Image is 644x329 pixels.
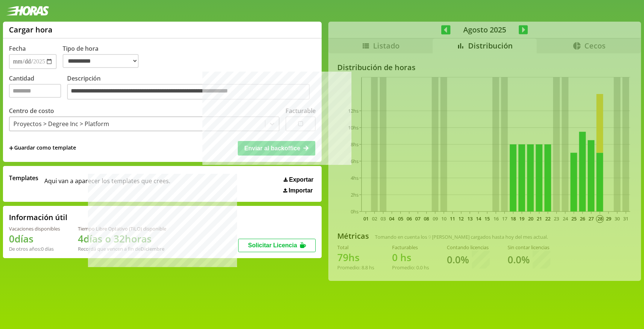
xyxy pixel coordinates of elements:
[9,25,53,35] h1: Cargar hora
[9,74,67,101] label: Cantidad
[6,6,49,16] img: logotipo
[289,176,314,183] span: Exportar
[9,245,60,252] div: De otros años: 0 días
[9,144,13,152] span: +
[238,141,315,155] button: Enviar al backoffice
[9,232,60,245] h1: 0 días
[67,84,310,100] textarea: Descripción
[238,239,316,252] button: Solicitar Licencia
[9,144,76,152] span: +Guardar como template
[13,120,109,128] div: Proyectos > Degree Inc > Platform
[78,245,166,252] div: Recordá que vencen a fin de
[63,54,139,68] select: Tipo de hora
[9,225,60,232] div: Vacaciones disponibles
[288,187,313,194] span: Importar
[44,174,170,194] span: Aqui van a aparecer los templates que crees.
[78,232,166,245] h1: 4 días o 32 horas
[63,44,145,69] label: Tipo de hora
[285,107,316,115] label: Facturable
[281,176,316,184] button: Exportar
[9,107,54,115] label: Centro de costo
[9,212,67,222] h2: Información útil
[141,245,164,252] b: Diciembre
[9,44,26,53] label: Fecha
[67,74,316,101] label: Descripción
[9,84,61,98] input: Cantidad
[9,174,38,182] span: Templates
[78,225,166,232] div: Tiempo Libre Optativo (TiLO) disponible
[248,242,297,248] span: Solicitar Licencia
[244,145,300,151] span: Enviar al backoffice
